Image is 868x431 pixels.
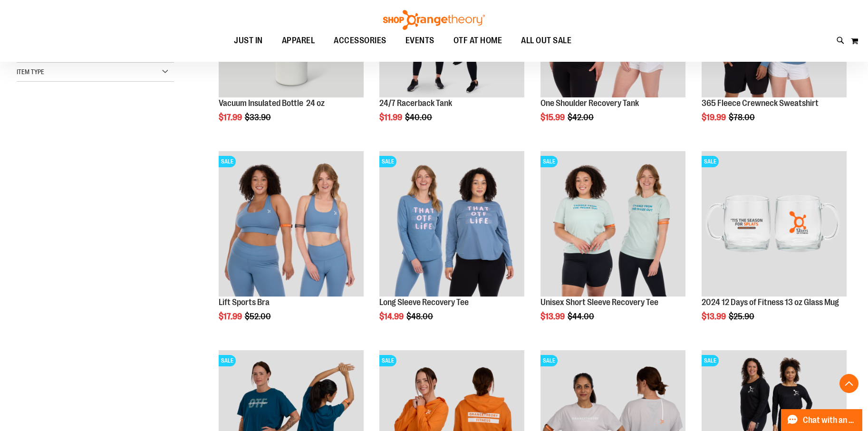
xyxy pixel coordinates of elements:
button: Chat with an Expert [781,409,863,431]
img: Main of 2024 AUGUST Long Sleeve Recovery Tee [379,151,524,296]
a: Lift Sports Bra [219,297,270,307]
span: SALE [379,355,396,366]
span: APPAREL [282,30,315,51]
a: 365 Fleece Crewneck Sweatshirt [702,98,819,108]
span: ALL OUT SALE [521,30,571,51]
img: Main image of 2024 12 Days of Fitness 13 oz Glass Mug [702,151,847,296]
span: $11.99 [379,113,404,122]
span: $48.00 [406,312,434,321]
a: Main image of 2024 12 Days of Fitness 13 oz Glass MugSALE [702,151,847,297]
span: $19.99 [702,113,727,122]
span: EVENTS [405,30,434,51]
span: $13.99 [702,312,727,321]
span: $13.99 [540,312,566,321]
span: SALE [379,156,396,167]
a: Main of 2024 Covention Lift Sports BraSALE [219,151,364,297]
span: JUST IN [234,30,263,51]
span: ACCESSORIES [334,30,386,51]
span: SALE [219,355,236,366]
span: $42.00 [568,113,595,122]
span: Item Type [17,68,44,76]
img: Shop Orangetheory [382,10,486,30]
span: SALE [219,156,236,167]
span: $44.00 [568,312,596,321]
span: SALE [702,156,719,167]
a: 2024 12 Days of Fitness 13 oz Glass Mug [702,297,839,307]
a: Long Sleeve Recovery Tee [379,297,469,307]
span: OTF AT HOME [453,30,502,51]
span: SALE [540,355,558,366]
span: $15.99 [540,113,566,122]
span: $78.00 [729,113,756,122]
img: Main of 2024 AUGUST Unisex Short Sleeve Recovery Tee [540,151,685,296]
a: Vacuum Insulated Bottle 24 oz [219,98,325,108]
span: $33.90 [245,113,272,122]
a: Main of 2024 AUGUST Long Sleeve Recovery TeeSALE [379,151,524,297]
span: $14.99 [379,312,405,321]
span: Chat with an Expert [803,416,857,425]
div: product [375,146,529,345]
span: $25.90 [729,312,756,321]
div: product [697,146,851,345]
a: One Shoulder Recovery Tank [540,98,639,108]
span: $40.00 [405,113,434,122]
a: Unisex Short Sleeve Recovery Tee [540,297,658,307]
span: $17.99 [219,312,243,321]
img: Main of 2024 Covention Lift Sports Bra [219,151,364,296]
span: SALE [702,355,719,366]
a: Main of 2024 AUGUST Unisex Short Sleeve Recovery TeeSALE [540,151,685,297]
div: product [214,146,368,345]
span: $52.00 [245,312,272,321]
div: product [536,146,690,345]
button: Back To Top [839,374,858,393]
a: 24/7 Racerback Tank [379,98,452,108]
span: $17.99 [219,113,243,122]
span: SALE [540,156,558,167]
